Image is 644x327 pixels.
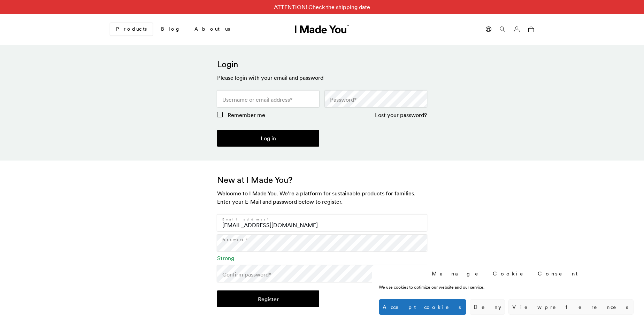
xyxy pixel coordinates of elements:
a: About us [189,23,236,35]
a: Blog [155,23,186,35]
input: Remember me [217,112,223,117]
a: Lost your password? [375,111,427,118]
button: Register [217,290,319,307]
div: We use cookies to optimize our website and our service. [379,284,530,290]
label: Confirm password [222,270,271,279]
span: Remember me [228,111,265,118]
h2: Login [217,59,427,70]
h3: Please login with your email and password [217,73,427,82]
label: Password [330,95,356,104]
h2: New at I Made You? [217,174,427,186]
button: Deny [470,299,505,315]
label: Password [222,238,248,242]
span: ATTENTION! Check the shipping date [266,3,378,11]
button: View preferences [508,299,634,315]
div: Manage Cookie Consent [432,270,581,277]
a: Products [110,23,153,36]
label: Username or email address [222,95,292,104]
button: Log in [217,130,319,147]
button: Accept cookies [379,299,466,315]
div: Strong [217,254,427,262]
h3: Welcome to I Made You. We're a platform for sustainable products for families. Enter your E-Mail ... [217,189,427,206]
label: Email address [222,217,269,221]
